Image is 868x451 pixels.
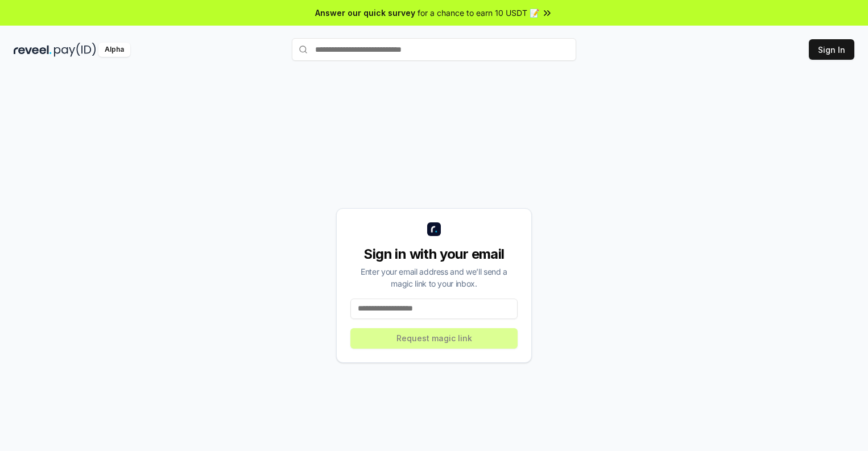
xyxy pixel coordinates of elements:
[14,43,52,57] img: reveel_dark
[418,7,539,19] span: for a chance to earn 10 USDT 📝
[350,245,518,263] div: Sign in with your email
[350,266,518,289] div: Enter your email address and we’ll send a magic link to your inbox.
[427,222,441,236] img: logo_small
[809,39,854,60] button: Sign In
[54,43,96,57] img: pay_id
[315,7,415,19] span: Answer our quick survey
[98,43,130,57] div: Alpha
